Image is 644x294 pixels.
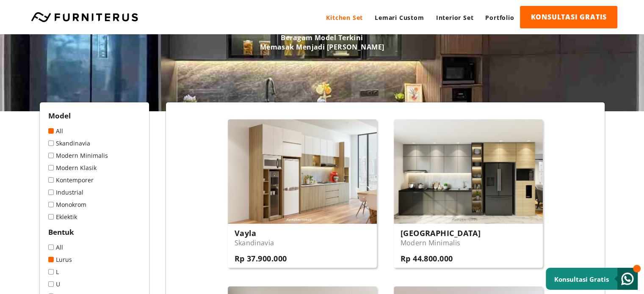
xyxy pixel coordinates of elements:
a: Monokrom [48,201,141,209]
h2: Bentuk [48,227,141,237]
a: Portfolio [479,6,520,29]
a: Modern Minimalis [48,151,141,159]
h3: [GEOGRAPHIC_DATA] [401,228,481,238]
a: Konsultasi Gratis [546,268,638,290]
a: [GEOGRAPHIC_DATA] Modern Minimalis Rp 44.800.000 [394,119,543,267]
a: All [48,243,141,251]
a: Lemari Custom [369,6,430,29]
h3: Rp 37.900.000 [235,253,287,264]
a: Kitchen Set [320,6,369,29]
img: 14-Utama-min.jpg [394,119,543,223]
small: Konsultasi Gratis [554,275,609,283]
a: Kontemporer [48,176,141,184]
a: U [48,280,141,288]
a: Interior Set [430,6,480,29]
a: Skandinavia [48,139,141,147]
p: Skandinavia [235,238,287,247]
a: Eklektik [48,213,141,221]
a: Modern Klasik [48,164,141,172]
p: Beragam Model Terkini Memasak Menjadi [PERSON_NAME] [86,33,558,52]
a: All [48,127,141,135]
a: Industrial [48,188,141,196]
a: KONSULTASI GRATIS [520,6,617,28]
a: Vayla Skandinavia Rp 37.900.000 [228,119,377,267]
h3: Vayla [235,228,287,238]
p: Modern Minimalis [401,238,481,247]
a: Lurus [48,256,141,264]
a: L [48,268,141,276]
h2: Model [48,111,141,121]
h3: Rp 44.800.000 [401,253,481,264]
img: vayla-view-1.jpg [228,119,377,223]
